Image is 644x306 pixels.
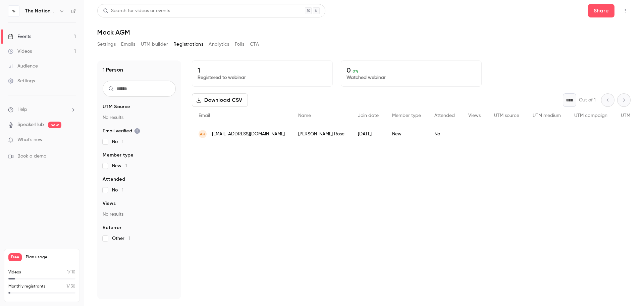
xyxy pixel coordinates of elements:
span: UTM source [494,113,519,118]
iframe: Noticeable Trigger [68,137,76,143]
div: - [462,125,487,143]
span: UTM medium [533,113,561,118]
div: [PERSON_NAME] Rose [291,125,351,143]
span: Join date [358,113,379,118]
div: Audience [8,63,38,70]
p: Out of 1 [579,97,596,103]
span: 1 [128,236,130,241]
span: Member type [392,113,421,118]
span: 1 [125,164,127,168]
span: 1 [122,188,123,192]
button: Emails [121,39,135,50]
button: Share [588,4,614,17]
span: UTM Source [103,103,130,110]
span: What's new [17,136,43,143]
p: / 30 [66,283,75,290]
li: help-dropdown-opener [8,106,76,113]
a: SpeakerHub [17,121,44,128]
p: Videos [8,269,21,275]
div: [DATE] [351,125,385,143]
span: Email verified [103,128,140,134]
div: Settings [8,78,35,84]
h1: 1 Person [103,66,123,74]
h6: The National Ballet of Canada [25,8,56,14]
span: 1 [66,285,68,289]
span: Views [103,200,116,207]
p: / 10 [67,269,75,275]
p: Watched webinar [346,74,476,81]
span: Referrer [103,224,121,231]
div: Videos [8,48,32,55]
button: Polls [235,39,245,50]
span: Attended [434,113,455,118]
section: facet-groups [103,103,176,242]
p: Registered to webinar [198,74,327,81]
button: Registrations [173,39,203,50]
span: AR [200,131,205,137]
div: Search for videos or events [103,7,170,14]
button: Settings [97,39,116,50]
span: 1 [67,270,68,274]
div: Events [8,33,31,40]
span: Attended [103,176,125,183]
span: Member type [103,152,133,159]
p: No results [103,211,176,218]
button: CTA [250,39,259,50]
span: new [48,122,61,128]
span: Free [8,253,22,261]
span: Views [468,113,481,118]
p: 0 [346,66,476,74]
p: No results [103,114,176,121]
img: The National Ballet of Canada [8,6,19,16]
button: Analytics [209,39,229,50]
span: 0 % [353,69,359,74]
span: New [112,163,127,169]
span: Plan usage [26,255,75,260]
span: UTM campaign [574,113,607,118]
button: UTM builder [141,39,168,50]
span: Book a demo [17,153,46,160]
span: Email [199,113,210,118]
p: 1 [198,66,327,74]
div: New [385,125,428,143]
span: Name [298,113,311,118]
span: No [112,187,123,193]
span: Other [112,235,130,242]
span: 1 [122,139,123,144]
div: No [428,125,462,143]
h1: Mock AGM [97,28,631,36]
button: Download CSV [192,93,248,107]
span: UTM term [621,113,642,118]
span: Help [17,106,27,113]
span: No [112,138,123,145]
p: Monthly registrants [8,283,46,290]
span: [EMAIL_ADDRESS][DOMAIN_NAME] [212,131,285,138]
